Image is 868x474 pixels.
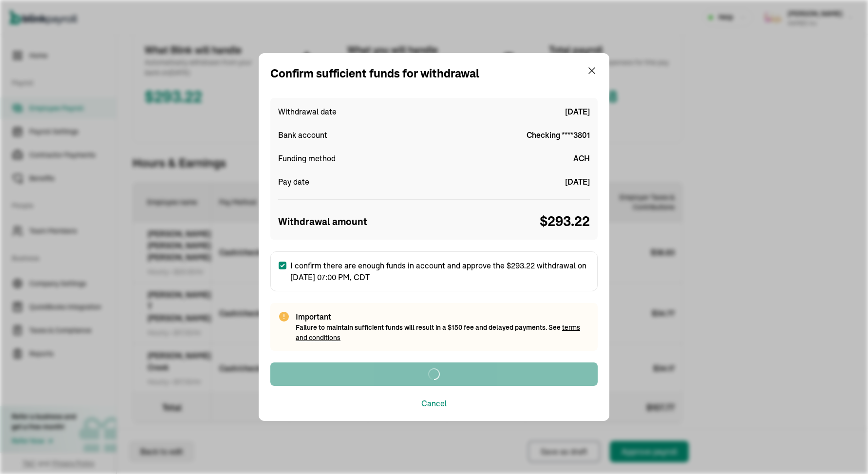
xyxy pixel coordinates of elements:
span: [DATE] [565,176,590,188]
span: Failure to maintain sufficient funds will result in a $150 fee and delayed payments. See [296,323,580,342]
span: Withdrawal amount [278,214,367,229]
span: Funding method [278,152,336,164]
div: Confirm sufficient funds for withdrawal [270,65,479,82]
button: Cancel [421,398,447,409]
span: Withdrawal date [278,106,337,117]
img: loader [428,368,440,380]
input: I confirm there are enough funds in account and approve the $293.22 withdrawal on [DATE] 07:00 PM... [279,262,286,269]
span: Important [296,311,590,322]
span: [DATE] [565,106,590,117]
span: Pay date [278,176,309,188]
span: ACH [573,152,590,164]
label: I confirm there are enough funds in account and approve the $293.22 withdrawal on [DATE] 07:00 PM... [270,251,598,291]
span: Bank account [278,129,327,141]
span: $ 293.22 [540,211,590,232]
